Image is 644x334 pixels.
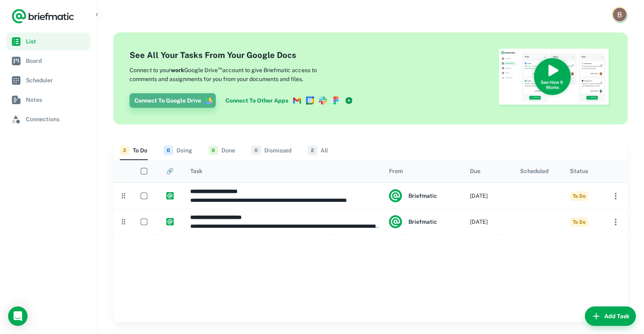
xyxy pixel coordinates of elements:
span: 0 [251,146,261,155]
div: Briefmatic [389,189,437,202]
div: 🔗 [166,168,173,174]
div: From [389,168,403,174]
a: Scheduler [6,71,90,89]
span: List [26,37,87,46]
button: Add Task [585,306,636,326]
div: Due [470,168,480,174]
h4: See All Your Tasks From Your Google Docs [130,49,356,61]
div: [DATE] [470,209,488,235]
a: Connect To Other Apps [222,93,356,108]
div: [DATE] [470,183,488,209]
div: Scheduled [520,168,548,174]
span: Board [26,56,87,65]
span: 0 [164,146,173,155]
button: Doing [164,141,192,160]
div: Load Chat [8,306,28,326]
div: Task [190,168,202,174]
button: All [308,141,328,160]
button: Done [208,141,235,160]
div: Status [570,168,588,174]
span: 2 [120,146,130,155]
a: List [6,32,90,50]
span: To Do [570,191,588,201]
div: Briefmatic [389,215,437,228]
h6: Briefmatic [408,217,437,226]
img: https://app.briefmatic.com/assets/integrations/system.png [166,218,174,225]
span: 0 [208,146,218,155]
span: Notes [26,95,87,104]
span: 2 [308,146,317,155]
img: system.png [389,215,402,228]
sup: ™ [218,65,222,71]
span: To Do [570,217,588,227]
p: Connect to your Google Drive account to give Briefmatic access to comments and assignments for yo... [130,64,344,83]
a: Notes [6,91,90,109]
button: To Do [120,141,147,160]
img: Brian Bensky [613,8,627,21]
a: Logo [11,8,74,24]
button: Connect To Google Drive [130,93,216,108]
button: Account button [612,6,628,23]
span: Connections [26,115,87,124]
img: See How Briefmatic Works [498,49,612,108]
img: https://app.briefmatic.com/assets/integrations/system.png [166,192,174,199]
span: Scheduler [26,76,87,85]
h6: Briefmatic [408,191,437,200]
a: Board [6,52,90,70]
a: Connections [6,110,90,128]
img: system.png [389,189,402,202]
button: Dismissed [251,141,291,160]
b: work [171,67,184,73]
